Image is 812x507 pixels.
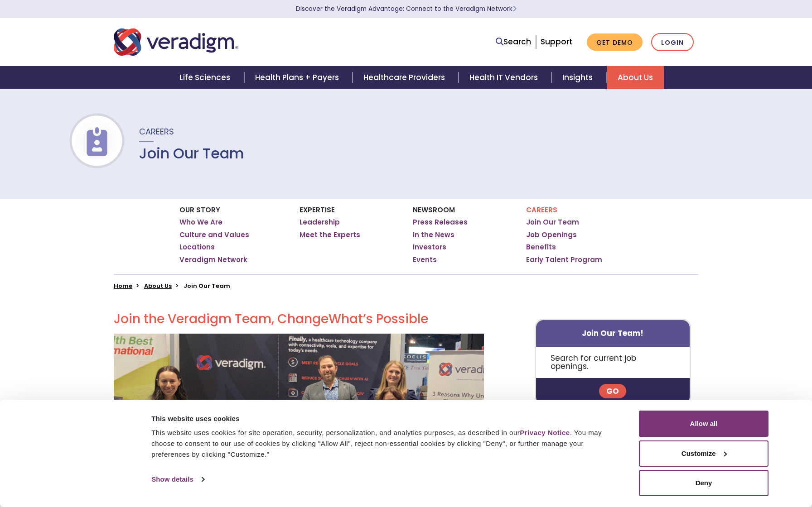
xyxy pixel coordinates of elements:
[536,347,690,378] p: Search for current job openings.
[496,36,531,48] a: Search
[413,230,454,239] a: In the News
[413,255,437,264] a: Events
[520,429,570,436] a: Privacy Notice
[114,27,238,57] img: Veradigm logo
[179,243,215,252] a: Locations
[639,470,768,496] button: Deny
[139,126,174,137] span: Careers
[329,310,428,328] span: What’s Possible
[151,473,204,486] a: Show details
[114,282,132,290] a: Home
[551,66,606,89] a: Insights
[179,255,247,264] a: Veradigm Network
[179,218,222,227] a: Who We Are
[526,230,577,239] a: Job Openings
[179,230,249,239] a: Culture and Values
[151,413,619,424] div: This website uses cookies
[582,328,643,339] strong: Join Our Team!
[296,5,517,13] a: Discover the Veradigm Advantage: Connect to the Veradigm NetworkLearn More
[151,427,619,460] div: This website uses cookies for site operation, security, personalization, and analytics purposes, ...
[639,411,768,437] button: Allow all
[144,282,172,290] a: About Us
[541,36,572,47] a: Support
[459,66,551,89] a: Health IT Vendors
[114,311,484,327] h2: Join the Veradigm Team, Change
[413,243,446,252] a: Investors
[139,145,244,162] h1: Join Our Team
[599,384,626,398] a: Go
[526,218,579,227] a: Join Our Team
[607,66,664,89] a: About Us
[413,218,468,227] a: Press Releases
[526,255,602,264] a: Early Talent Program
[526,243,556,252] a: Benefits
[587,33,643,51] a: Get Demo
[639,440,768,467] button: Customize
[300,218,340,227] a: Leadership
[169,66,244,89] a: Life Sciences
[353,66,459,89] a: Healthcare Providers
[512,5,517,13] span: Learn More
[244,66,353,89] a: Health Plans + Payers
[300,230,360,239] a: Meet the Experts
[651,33,694,52] a: Login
